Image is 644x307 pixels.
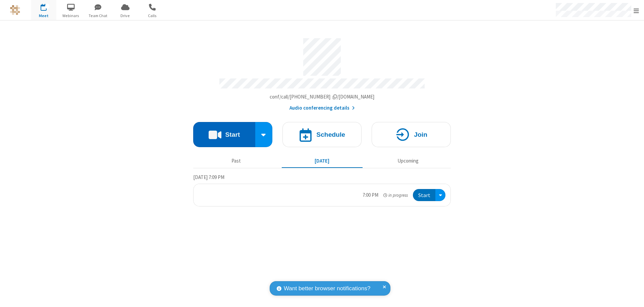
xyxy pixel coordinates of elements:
[193,122,255,147] button: Start
[368,155,448,167] button: Upcoming
[58,13,84,19] span: Webinars
[140,13,165,19] span: Calls
[113,13,138,19] span: Drive
[414,131,427,138] h4: Join
[10,5,20,15] img: QA Selenium DO NOT DELETE OR CHANGE
[363,191,378,199] div: 7:00 PM
[255,122,273,147] div: Start conference options
[270,94,375,100] span: Copy my meeting room link
[435,189,445,201] div: Open menu
[193,173,451,207] section: Today's Meetings
[31,13,56,19] span: Meet
[196,155,277,167] button: Past
[289,104,355,112] button: Audio conferencing details
[225,131,240,138] h4: Start
[270,93,375,101] button: Copy my meeting room linkCopy my meeting room link
[372,122,451,147] button: Join
[316,131,345,138] h4: Schedule
[383,192,408,198] em: in progress
[45,4,50,9] div: 1
[282,155,363,167] button: [DATE]
[193,33,451,112] section: Account details
[413,189,435,201] button: Start
[284,284,370,293] span: Want better browser notifications?
[86,13,111,19] span: Team Chat
[193,174,224,180] span: [DATE] 7:09 PM
[282,122,362,147] button: Schedule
